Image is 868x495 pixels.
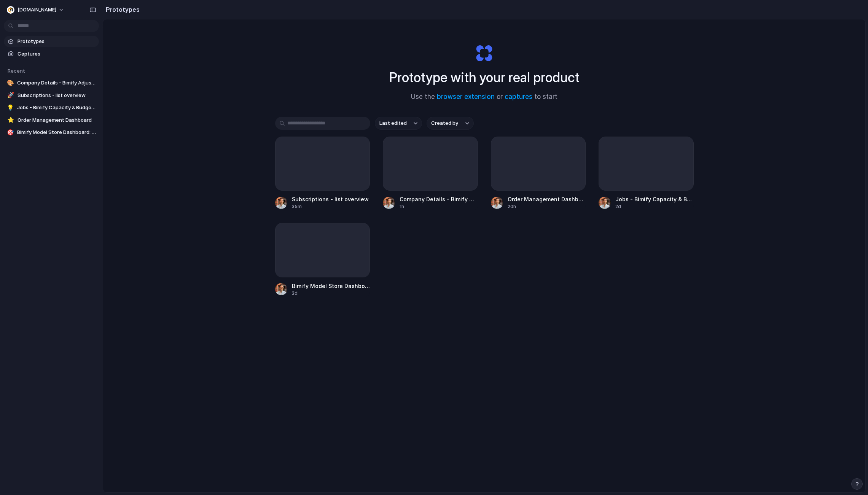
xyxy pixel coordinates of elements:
[18,116,96,124] span: Order Management Dashboard
[375,117,422,130] button: Last edited
[18,38,96,45] span: Prototypes
[389,67,580,88] h1: Prototype with your real product
[508,195,586,203] span: Order Management Dashboard
[7,116,14,124] div: ⭐
[437,93,495,100] a: browser extension
[4,115,99,126] a: ⭐Order Management Dashboard
[4,77,99,89] a: 🎨Company Details - Bimify Adjustments
[103,5,140,14] h2: Prototypes
[17,104,96,111] span: Jobs - Bimify Capacity & Budget Stats
[18,6,56,14] span: [DOMAIN_NAME]
[4,90,99,101] a: 🚀Subscriptions - list overview
[427,117,474,130] button: Created by
[431,119,458,127] span: Created by
[292,203,370,210] div: 35m
[411,92,557,102] span: Use the or to start
[379,119,407,127] span: Last edited
[7,104,14,111] div: 💡
[17,79,96,87] span: Company Details - Bimify Adjustments
[508,203,586,210] div: 20h
[4,48,99,60] a: Captures
[400,203,478,210] div: 1h
[4,36,99,47] a: Prototypes
[7,79,14,87] div: 🎨
[275,137,370,210] a: Subscriptions - list overview35m
[4,102,99,113] a: 💡Jobs - Bimify Capacity & Budget Stats
[491,137,586,210] a: Order Management Dashboard20h
[275,223,370,296] a: Bimify Model Store Dashboard: Transparent Overlay Layout3d
[7,92,14,99] div: 🚀
[4,4,68,16] button: [DOMAIN_NAME]
[7,129,14,136] div: 🎯
[292,195,370,203] span: Subscriptions - list overview
[505,93,532,100] a: captures
[8,68,25,74] span: Recent
[18,50,96,58] span: Captures
[615,195,694,203] span: Jobs - Bimify Capacity & Budget Stats
[17,129,96,136] span: Bimify Model Store Dashboard: Transparent Overlay Layout
[599,137,694,210] a: Jobs - Bimify Capacity & Budget Stats2d
[400,195,478,203] span: Company Details - Bimify Adjustments
[383,137,478,210] a: Company Details - Bimify Adjustments1h
[292,282,370,290] span: Bimify Model Store Dashboard: Transparent Overlay Layout
[18,92,96,99] span: Subscriptions - list overview
[615,203,694,210] div: 2d
[292,290,370,297] div: 3d
[4,127,99,138] a: 🎯Bimify Model Store Dashboard: Transparent Overlay Layout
